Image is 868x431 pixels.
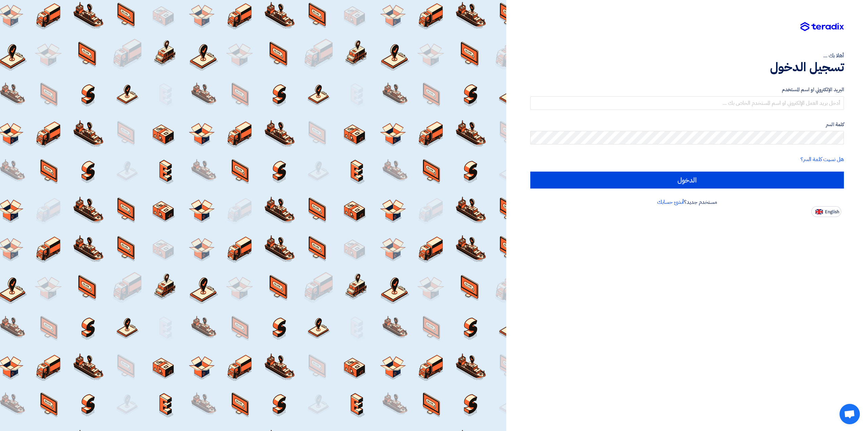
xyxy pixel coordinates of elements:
[530,198,844,206] div: مستخدم جديد؟
[530,52,844,60] div: أهلا بك ...
[801,155,844,163] a: هل نسيت كلمة السر؟
[815,209,823,214] img: en-US.png
[530,96,844,110] input: أدخل بريد العمل الإلكتروني او اسم المستخدم الخاص بك ...
[825,210,839,214] span: English
[530,172,844,189] input: الدخول
[530,60,844,75] h1: تسجيل الدخول
[811,206,841,217] button: English
[530,121,844,129] label: كلمة السر
[801,22,844,32] img: Teradix logo
[840,404,860,424] div: Open chat
[657,198,684,206] a: أنشئ حسابك
[530,86,844,94] label: البريد الإلكتروني او اسم المستخدم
